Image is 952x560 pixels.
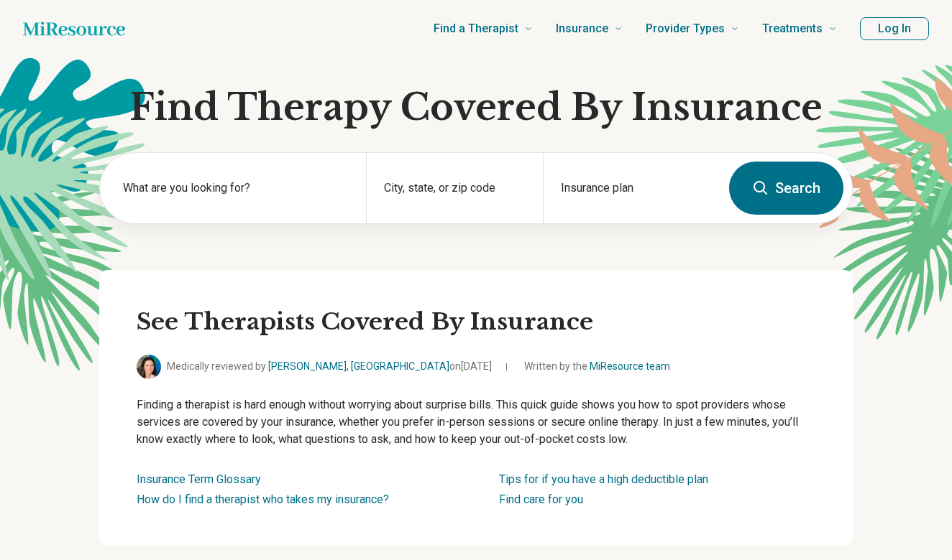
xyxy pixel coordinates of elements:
button: Search [729,162,843,215]
a: Find care for you [499,493,583,506]
span: on [DATE] [449,360,492,372]
span: Find a Therapist [434,19,518,39]
button: Log In [860,17,929,40]
a: MiResource team [590,360,670,372]
a: Tips for if you have a high deductible plan [499,472,708,486]
label: What are you looking for? [123,179,349,197]
span: Treatments [762,19,823,39]
h1: Find Therapy Covered By Insurance [99,86,853,129]
span: Written by the [524,359,670,374]
a: Insurance Term Glossary [137,472,261,486]
span: Medically reviewed by [167,359,492,374]
p: Finding a therapist is hard enough without worrying about surprise bills. This quick guide shows ... [137,396,815,448]
h2: See Therapists Covered By Insurance [137,307,815,337]
a: How do I find a therapist who takes my insurance? [137,493,389,506]
a: Home page [23,14,125,43]
a: [PERSON_NAME], [GEOGRAPHIC_DATA] [268,360,449,372]
span: Insurance [556,19,608,39]
span: Provider Types [646,19,725,39]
